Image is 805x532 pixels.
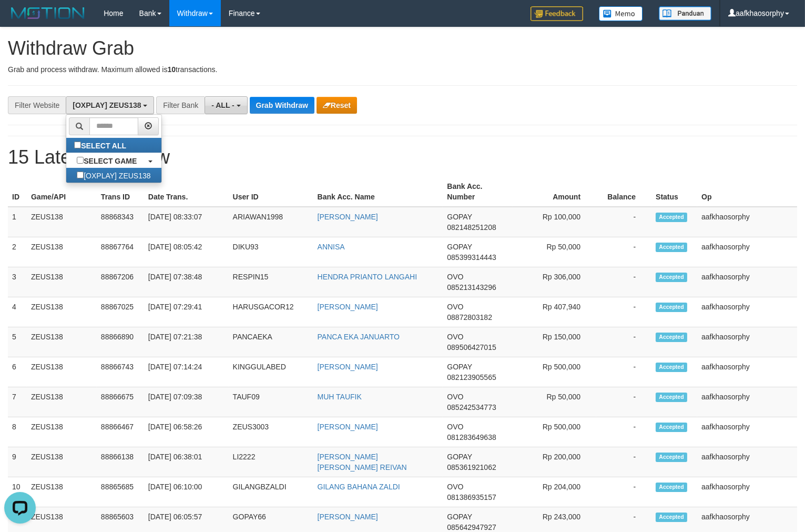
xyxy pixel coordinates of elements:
[229,297,313,327] td: HARUSGACOR12
[8,477,27,507] td: 10
[229,477,313,507] td: GILANGBZALDI
[97,387,144,417] td: 88866675
[447,523,496,531] span: Copy 085642947927 to clipboard
[318,513,378,521] a: [PERSON_NAME]
[656,423,687,431] span: Accepted
[447,433,496,441] span: Copy 081283649638 to clipboard
[144,357,229,387] td: [DATE] 07:14:24
[513,237,596,267] td: Rp 50,000
[447,463,496,471] span: Copy 085361921062 to clipboard
[73,101,141,109] span: [OXPLAY] ZEUS138
[229,177,313,207] th: User ID
[27,267,97,297] td: ZEUS138
[651,177,697,207] th: Status
[447,213,472,221] span: GOPAY
[8,327,27,357] td: 5
[447,393,463,401] span: OVO
[318,273,417,281] a: HENDRA PRIANTO LANGAHI
[144,387,229,417] td: [DATE] 07:09:38
[531,6,583,21] img: Feedback.jpg
[596,417,651,447] td: -
[144,327,229,357] td: [DATE] 07:21:38
[447,423,463,431] span: OVO
[447,493,496,501] span: Copy 081386935157 to clipboard
[513,207,596,237] td: Rp 100,000
[250,97,314,114] button: Grab Withdraw
[596,477,651,507] td: -
[97,177,144,207] th: Trans ID
[8,177,27,207] th: ID
[513,357,596,387] td: Rp 500,000
[27,417,97,447] td: ZEUS138
[697,177,797,207] th: Op
[144,267,229,297] td: [DATE] 07:38:48
[66,168,161,183] label: [OXPLAY] ZEUS138
[447,373,496,382] span: Copy 082123905565 to clipboard
[66,96,154,114] button: [OXPLAY] ZEUS138
[656,243,687,252] span: Accepted
[656,453,687,461] span: Accepted
[697,327,797,357] td: aafkhaosorphy
[144,237,229,267] td: [DATE] 08:05:42
[8,64,797,75] p: Grab and process withdraw. Maximum allowed is transactions.
[156,96,205,114] div: Filter Bank
[229,327,313,357] td: PANCAEKA
[27,387,97,417] td: ZEUS138
[211,101,235,109] span: - ALL -
[656,513,687,521] span: Accepted
[317,97,357,114] button: Reset
[447,453,472,461] span: GOPAY
[697,477,797,507] td: aafkhaosorphy
[513,327,596,357] td: Rp 150,000
[447,253,496,262] span: Copy 085399314443 to clipboard
[27,447,97,477] td: ZEUS138
[97,297,144,327] td: 88867025
[596,387,651,417] td: -
[447,303,463,311] span: OVO
[599,6,643,21] img: Button%20Memo.svg
[205,96,247,114] button: - ALL -
[97,447,144,477] td: 88866138
[318,483,400,491] a: GILANG BAHANA ZALDI
[656,363,687,372] span: Accepted
[27,177,97,207] th: Game/API
[596,267,651,297] td: -
[8,387,27,417] td: 7
[318,363,378,371] a: [PERSON_NAME]
[447,403,496,411] span: Copy 085242534773 to clipboard
[27,297,97,327] td: ZEUS138
[447,363,472,371] span: GOPAY
[318,423,378,431] a: [PERSON_NAME]
[8,267,27,297] td: 3
[318,333,400,341] a: PANCA EKA JANUARTO
[659,6,711,21] img: panduan.png
[97,327,144,357] td: 88866890
[8,417,27,447] td: 8
[656,483,687,491] span: Accepted
[447,513,472,521] span: GOPAY
[656,303,687,312] span: Accepted
[229,387,313,417] td: TAUF09
[513,177,596,207] th: Amount
[144,447,229,477] td: [DATE] 06:38:01
[8,147,797,168] h1: 15 Latest Withdraw
[97,207,144,237] td: 88868343
[513,267,596,297] td: Rp 306,000
[77,172,84,178] input: [OXPLAY] ZEUS138
[77,157,84,164] input: SELECT GAME
[697,447,797,477] td: aafkhaosorphy
[513,417,596,447] td: Rp 500,000
[596,177,651,207] th: Balance
[318,243,345,251] a: ANNISA
[313,177,443,207] th: Bank Acc. Name
[447,273,463,281] span: OVO
[8,5,88,21] img: MOTION_logo.png
[66,138,137,153] label: SELECT ALL
[66,153,161,168] a: SELECT GAME
[8,38,797,59] h1: Withdraw Grab
[27,207,97,237] td: ZEUS138
[74,142,81,148] input: SELECT ALL
[8,207,27,237] td: 1
[27,237,97,267] td: ZEUS138
[513,387,596,417] td: Rp 50,000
